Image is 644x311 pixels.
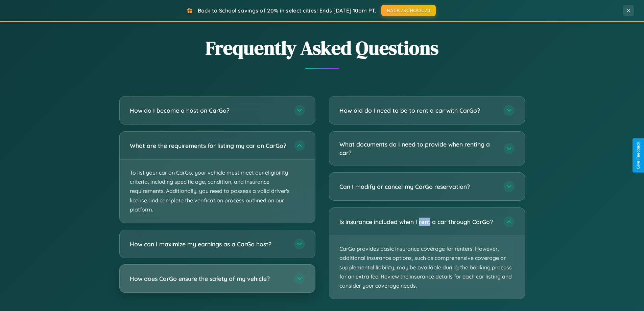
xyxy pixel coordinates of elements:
[130,106,287,115] h3: How do I become a host on CarGo?
[130,240,287,248] h3: How can I maximize my earnings as a CarGo host?
[339,140,497,157] h3: What documents do I need to provide when renting a car?
[381,5,436,16] button: BACK2SCHOOL20
[198,7,376,14] span: Back to School savings of 20% in select cities! Ends [DATE] 10am PT.
[130,274,287,283] h3: How does CarGo ensure the safety of my vehicle?
[119,35,525,61] h2: Frequently Asked Questions
[339,218,497,226] h3: Is insurance included when I rent a car through CarGo?
[329,236,525,299] p: CarGo provides basic insurance coverage for renters. However, additional insurance options, such ...
[339,106,497,115] h3: How old do I need to be to rent a car with CarGo?
[636,142,641,169] div: Give Feedback
[130,141,287,150] h3: What are the requirements for listing my car on CarGo?
[339,182,497,191] h3: Can I modify or cancel my CarGo reservation?
[120,160,315,223] p: To list your car on CarGo, your vehicle must meet our eligibility criteria, including specific ag...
